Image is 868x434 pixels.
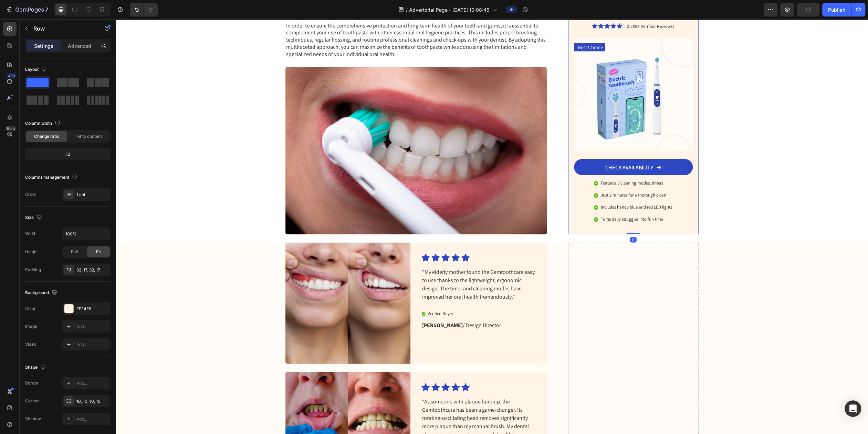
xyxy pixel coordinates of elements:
p: Includes handy blue and red LED lights [485,186,556,191]
div: Color [25,305,36,312]
img: gempages_432750572815254551-0d7e7525-506e-417f-9cca-36dbc4333d8d.webp [458,19,577,132]
div: Add... [76,380,109,387]
div: 1 col [76,192,109,198]
div: Size [25,213,43,222]
span: Fit [96,249,101,255]
div: Columns management [25,173,79,182]
div: Beta [5,126,17,131]
p: / Design Director [306,302,419,310]
iframe: Design area [116,19,868,434]
div: Image [25,323,37,330]
div: Height [25,249,38,255]
div: 12 [27,149,109,159]
div: 32, 17, 32, 17 [76,267,109,273]
div: Corner [25,398,39,404]
span: / [406,6,408,13]
p: Row [33,24,92,33]
p: CHECK AVAILABILITY [489,145,537,152]
p: Features 3 cleaning modes, timers [485,162,556,167]
p: "My elderly mother found the Gemtoothcare easy to use thanks to the lightweight, ergonomic design... [306,249,419,282]
div: Add... [76,342,109,348]
p: Turns daily struggles into fun time [485,197,556,203]
img: gempages_432750572815254551-23937ba7-f6f2-4617-8cd0-5f3998403f36.webp [169,48,431,215]
div: Width [25,231,36,237]
div: Order [25,191,36,198]
div: Layout [25,65,48,74]
p: Settings [34,42,53,49]
button: 7 [3,3,51,16]
div: FFF4E6 [76,306,109,312]
div: 10, 10, 10, 10 [76,398,109,404]
div: Open Intercom Messenger [845,400,861,417]
span: Change ratio [34,133,59,140]
span: Fit to content [76,133,102,140]
div: Undo/Redo [130,3,158,16]
p: Just 2 minutes for a thorough clean [485,174,556,179]
input: Auto [63,227,110,240]
span: 2,500+ Verified Reviews! [511,4,558,10]
div: Video [25,341,36,347]
strong: [PERSON_NAME] [306,302,347,310]
div: 0 [514,218,521,223]
div: Background [25,288,59,298]
div: Column width [25,119,62,128]
div: Add... [76,416,109,422]
p: 7 [45,5,48,14]
p: "As someone with plaque buildup, the Gemtoothcare has been a game-changer. Its rotating-oscillati... [306,378,419,428]
div: 450 [7,73,17,79]
p: Verified Buyer [312,292,337,298]
div: Shape [25,363,47,372]
button: Publish [822,3,851,16]
div: Border [25,380,39,386]
p: Best Choice [462,25,487,32]
span: Advertorial Page - [DATE] 10:08:45 [409,6,489,13]
div: Publish [828,6,845,13]
p: Advanced [68,42,91,49]
span: Full [71,249,78,255]
img: gempages_432750572815254551-f983c77d-ff40-484d-a2a7-6a98e8c775ec.webp [169,223,294,345]
a: CHECK AVAILABILITY [458,140,577,156]
div: Padding [25,267,41,273]
div: Shadow [25,416,41,422]
div: Add... [76,324,109,330]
